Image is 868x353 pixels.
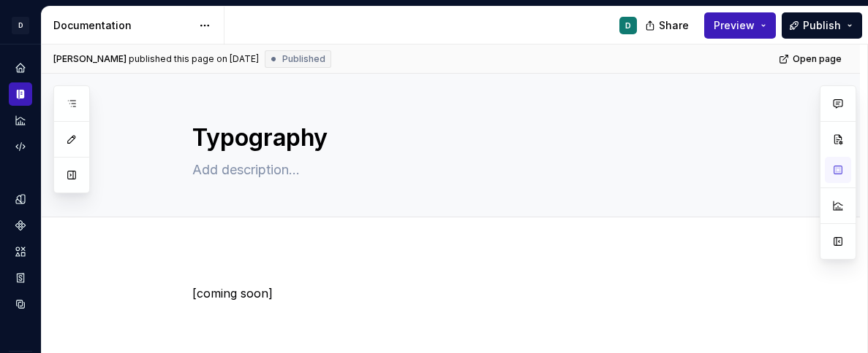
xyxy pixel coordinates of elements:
span: Published [282,53,325,65]
span: Share [659,18,689,33]
p: [coming soon] [192,284,745,302]
a: Open page [774,49,848,69]
a: Design tokens [9,187,32,211]
div: D [625,20,631,31]
a: Code automation [9,135,32,158]
a: Data sources [9,292,32,316]
span: Publish [803,18,841,33]
a: Analytics [9,109,32,132]
div: D [12,17,29,34]
textarea: Typography [189,120,742,155]
a: Documentation [9,82,32,106]
a: Components [9,214,32,237]
span: Preview [714,18,755,33]
span: [PERSON_NAME] [53,53,127,65]
div: published this page on [DATE] [129,53,259,65]
a: Home [9,56,32,79]
button: Publish [782,12,862,39]
a: Assets [9,240,32,263]
button: D [3,9,38,41]
span: Open page [793,53,842,65]
div: Documentation [53,18,192,33]
button: Share [638,12,698,39]
button: Preview [704,12,776,39]
a: Storybook stories [9,266,32,290]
